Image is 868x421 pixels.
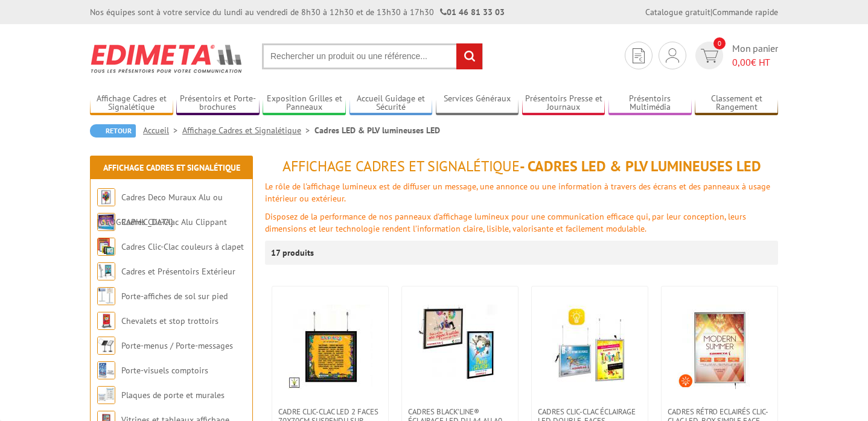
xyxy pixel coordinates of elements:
input: rechercher [456,43,482,69]
span: 0,00 [732,56,751,68]
input: Rechercher un produit ou une référence... [262,43,483,69]
a: devis rapide 0 Mon panier 0,00€ HT [692,42,778,69]
img: Cadres clic-clac éclairage LED double-faces suspendus sur câbles du A4 au A0 [547,305,632,389]
img: Cadre Clic-Clac LED 2 faces 70x70cm suspendu sur câbles finition noir [288,305,372,389]
a: Affichage Cadres et Signalétique [182,125,314,136]
a: Présentoirs Presse et Journaux [522,93,605,113]
img: Porte-menus / Porte-messages [97,337,115,355]
a: Cadres et Présentoirs Extérieur [121,266,235,277]
span: Affichage Cadres et Signalétique [282,157,520,176]
img: Plaques de porte et murales [97,386,115,404]
img: devis rapide [701,49,718,63]
a: Affichage Cadres et Signalétique [90,93,173,113]
a: Plaques de porte et murales [121,390,225,400]
p: 17 produits [271,241,316,265]
a: Retour [90,124,136,138]
a: Commande rapide [712,7,778,17]
span: 0 [713,37,726,49]
a: Cadres Clic-Clac couleurs à clapet [121,241,244,252]
img: Cadres et Présentoirs Extérieur [97,262,115,280]
img: Cadres Black’Line® éclairage LED du A4 au A0 finition noir [418,305,502,389]
img: Porte-affiches de sol sur pied [97,287,115,305]
a: Catalogue gratuit [645,7,710,17]
a: Affichage Cadres et Signalétique [103,162,240,173]
h1: - Cadres LED & PLV lumineuses LED [265,159,778,174]
img: Porte-visuels comptoirs [97,361,115,379]
img: Edimeta [90,36,244,81]
img: devis rapide [633,48,645,63]
a: Porte-affiches de sol sur pied [121,291,228,302]
div: | [645,6,778,18]
img: Cadres Deco Muraux Alu ou Bois [97,188,115,206]
img: Chevalets et stop trottoirs [97,312,115,330]
img: Cadres Rétro Eclairés Clic-Clac LED-Box simple face [677,305,762,389]
li: Cadres LED & PLV lumineuses LED [314,124,440,136]
a: Services Généraux [436,93,519,113]
a: Chevalets et stop trottoirs [121,315,219,326]
strong: 01 46 81 33 03 [440,7,505,17]
font: Disposez de la performance de nos panneaux d'affichage lumineux pour une communication efficace q... [265,211,746,234]
span: Mon panier [732,42,778,69]
a: Présentoirs Multimédia [608,93,692,113]
a: Accueil Guidage et Sécurité [349,93,433,113]
a: Cadres Clic-Clac Alu Clippant [121,217,227,227]
a: Exposition Grilles et Panneaux [263,93,346,113]
a: Présentoirs et Porte-brochures [176,93,260,113]
img: Cadres Clic-Clac couleurs à clapet [97,238,115,256]
a: Classement et Rangement [695,93,778,113]
a: Porte-visuels comptoirs [121,365,208,376]
div: Nos équipes sont à votre service du lundi au vendredi de 8h30 à 12h30 et de 13h30 à 17h30 [90,6,505,18]
a: Porte-menus / Porte-messages [121,340,233,351]
a: Cadres Deco Muraux Alu ou [GEOGRAPHIC_DATA] [97,192,223,227]
span: € HT [732,55,778,69]
a: Accueil [143,125,182,136]
font: Le rôle de l'affichage lumineux est de diffuser un message, une annonce ou une information à trav... [265,181,770,204]
img: devis rapide [666,48,679,63]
